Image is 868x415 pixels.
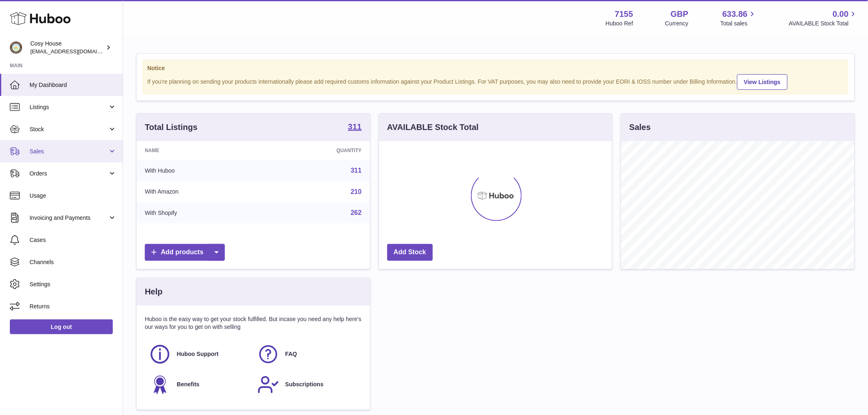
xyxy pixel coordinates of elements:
[177,381,199,388] span: Benefits
[30,192,116,200] span: Usage
[285,381,323,388] span: Subscriptions
[147,73,844,90] div: If you're planning on sending your products internationally please add required customs informati...
[351,167,362,174] a: 311
[30,81,116,89] span: My Dashboard
[671,9,688,20] strong: GBP
[606,20,633,27] div: Huboo Ref
[149,343,249,365] a: Huboo Support
[30,48,121,55] span: [EMAIL_ADDRESS][DOMAIN_NAME]
[257,343,357,365] a: FAQ
[629,122,651,133] h3: Sales
[177,350,219,358] span: Huboo Support
[789,9,858,27] a: 0.00 AVAILABLE Stock Total
[30,303,116,310] span: Returns
[387,244,433,261] a: Add Stock
[149,374,249,396] a: Benefits
[665,20,689,27] div: Currency
[30,125,108,133] span: Stock
[145,244,225,261] a: Add products
[833,9,849,20] span: 0.00
[348,123,361,132] a: 311
[30,148,108,155] span: Sales
[722,9,747,20] span: 633.86
[615,9,633,20] strong: 7155
[351,209,362,216] a: 262
[137,160,264,181] td: With Huboo
[351,188,362,195] a: 210
[145,286,162,297] h3: Help
[137,141,264,160] th: Name
[30,40,104,55] div: Cosy House
[30,103,108,111] span: Listings
[145,315,362,331] p: Huboo is the easy way to get your stock fulfilled. But incase you need any help here's our ways f...
[10,319,113,334] a: Log out
[285,350,297,358] span: FAQ
[348,123,361,131] strong: 311
[30,280,116,288] span: Settings
[264,141,370,160] th: Quantity
[30,214,108,222] span: Invoicing and Payments
[10,41,22,54] img: info@wholesomegoods.com
[30,258,116,266] span: Channels
[387,122,479,133] h3: AVAILABLE Stock Total
[789,20,858,27] span: AVAILABLE Stock Total
[257,374,357,396] a: Subscriptions
[145,122,198,133] h3: Total Listings
[137,181,264,203] td: With Amazon
[30,170,108,178] span: Orders
[737,74,788,90] a: View Listings
[30,236,116,244] span: Cases
[720,20,757,27] span: Total sales
[147,64,844,72] strong: Notice
[137,202,264,223] td: With Shopify
[720,9,757,27] a: 633.86 Total sales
